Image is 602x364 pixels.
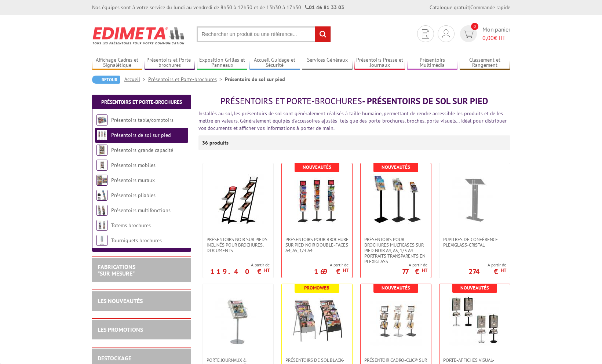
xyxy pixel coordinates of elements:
[302,57,353,69] a: Services Généraux
[422,267,427,273] sup: HT
[197,26,331,42] input: Rechercher un produit ou une référence...
[382,285,410,291] b: Nouveautés
[468,269,506,274] p: 274 €
[460,285,489,291] b: Nouveautés
[304,285,329,291] b: Promoweb
[92,57,143,69] a: Affichage Cadres et Signalétique
[111,177,155,183] a: Présentoirs muraux
[264,267,270,273] sup: HT
[343,267,349,273] sup: HT
[203,237,273,253] a: Présentoirs NOIR sur pieds inclinés pour brochures, documents
[111,207,171,214] a: Présentoirs multifonctions
[249,57,300,69] a: Accueil Guidage et Sécurité
[212,295,264,346] img: Porte Journaux & Magazines Tabloïds sur pied fixe H 77 cm
[370,174,422,226] img: Présentoirs pour brochures multicases sur pied NOIR A4, A5, 1/3 A4 Portraits transparents en plex...
[111,162,156,168] a: Présentoirs mobiles
[382,164,410,170] b: Nouveautés
[449,295,500,346] img: Porte-affiches Visual-Displays® double face avec 2 cadres 60x80 cm et 2 étagères inclinées
[111,147,173,153] a: Présentoirs grande capacité
[96,160,107,171] img: Présentoirs mobiles
[402,262,427,268] span: A partir de
[148,76,225,83] a: Présentoirs et Porte-brochures
[361,237,431,264] a: Présentoirs pour brochures multicases sur pied NOIR A4, A5, 1/3 A4 Portraits transparents en plex...
[92,76,120,84] a: Retour
[314,269,349,274] p: 169 €
[314,262,349,268] span: A partir de
[96,145,107,156] img: Présentoirs grande capacité
[370,295,422,346] img: Présentoir Cadro-Clic® sur pied 1 porte-affiche A4 et 2 étagères brochures
[202,135,230,150] p: 36 produits
[364,237,427,264] span: Présentoirs pour brochures multicases sur pied NOIR A4, A5, 1/3 A4 Portraits transparents en plex...
[291,295,343,346] img: Présentoirs de sol Black-Line® pour brochures 5 Cases - Noirs ou Gris
[468,262,506,268] span: A partir de
[430,4,510,11] div: |
[282,237,352,253] a: Présentoirs pour brochure sur pied NOIR double-faces A4, A5, 1/3 A4
[470,4,510,11] a: Commande rapide
[198,110,507,131] font: Installés au sol, les présentoirs de sol sont généralement réalisés à taille humaine, permettant ...
[291,174,343,226] img: Présentoirs pour brochure sur pied NOIR double-faces A4, A5, 1/3 A4
[458,25,510,42] a: devis rapide 0 Mon panier 0,00€ HT
[197,57,248,69] a: Exposition Grilles et Panneaux
[98,326,143,333] a: LES PROMOTIONS
[210,262,270,268] span: A partir de
[111,132,171,138] a: Présentoirs de sol sur pied
[101,99,182,105] a: Présentoirs et Porte-brochures
[225,76,285,83] li: Présentoirs de sol sur pied
[111,192,156,199] a: Présentoirs pliables
[96,205,107,216] img: Présentoirs multifonctions
[354,57,405,69] a: Présentoirs Presse et Journaux
[198,97,510,106] h1: - Présentoirs de sol sur pied
[501,267,506,273] sup: HT
[111,237,162,244] a: Tourniquets brochures
[407,57,458,69] a: Présentoirs Multimédia
[442,29,450,38] img: devis rapide
[212,174,264,225] img: Présentoirs NOIR sur pieds inclinés pour brochures, documents
[111,117,174,123] a: Présentoirs table/comptoirs
[285,237,349,253] span: Présentoirs pour brochure sur pied NOIR double-faces A4, A5, 1/3 A4
[305,4,344,11] strong: 01 46 81 33 03
[482,34,494,41] span: 0,00
[315,26,331,42] input: rechercher
[96,235,107,246] img: Tourniquets brochures
[482,25,510,42] span: Mon panier
[303,164,331,170] b: Nouveautés
[92,22,186,49] img: Edimeta
[124,76,148,83] a: Accueil
[220,95,362,107] span: Présentoirs et Porte-brochures
[482,34,510,42] span: € HT
[111,222,151,229] a: Totems brochures
[439,237,510,248] a: Pupitres de conférence plexiglass-cristal
[402,269,427,274] p: 77 €
[96,130,107,141] img: Présentoirs de sol sur pied
[98,297,143,305] a: LES NOUVEAUTÉS
[430,4,469,11] a: Catalogue gratuit
[460,57,510,69] a: Classement et Rangement
[210,269,270,274] p: 119.40 €
[449,174,500,226] img: Pupitres de conférence plexiglass-cristal
[96,114,107,125] img: Présentoirs table/comptoirs
[96,175,107,186] img: Présentoirs muraux
[443,237,506,248] span: Pupitres de conférence plexiglass-cristal
[145,57,195,69] a: Présentoirs et Porte-brochures
[96,220,107,231] img: Totems brochures
[207,237,270,253] span: Présentoirs NOIR sur pieds inclinés pour brochures, documents
[92,4,344,11] div: Nos équipes sont à votre service du lundi au vendredi de 8h30 à 12h30 et de 13h30 à 17h30
[98,263,135,277] a: FABRICATIONS"Sur Mesure"
[98,354,131,362] a: DESTOCKAGE
[422,29,429,39] img: devis rapide
[96,190,107,201] img: Présentoirs pliables
[471,23,478,30] span: 0
[463,30,474,38] img: devis rapide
